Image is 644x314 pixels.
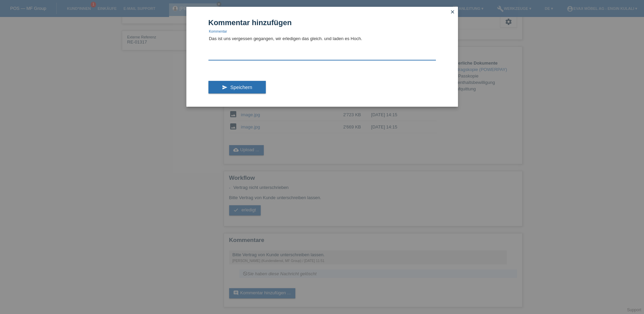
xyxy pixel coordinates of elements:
i: send [222,85,227,90]
button: send Speichern [208,81,266,94]
span: Speichern [230,85,252,90]
h1: Kommentar hinzufügen [208,18,436,27]
a: close [448,8,457,16]
i: close [450,9,455,15]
